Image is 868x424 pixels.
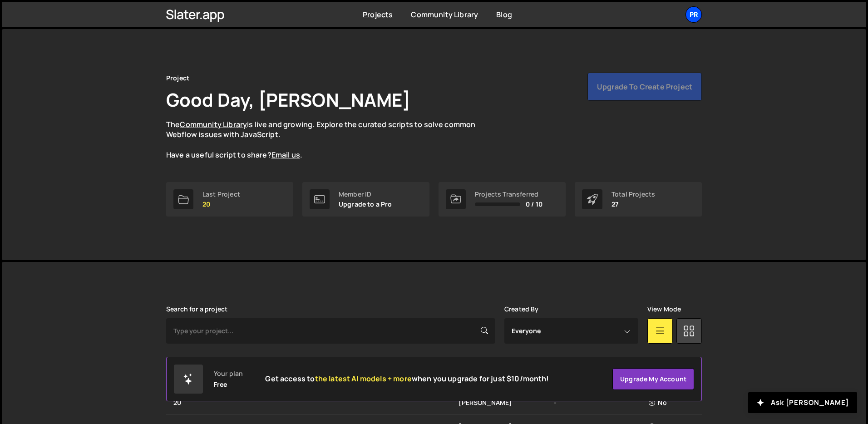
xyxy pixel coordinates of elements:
p: Upgrade to a Pro [339,201,392,208]
p: 20 [202,201,240,208]
button: Ask [PERSON_NAME] [748,392,857,413]
a: 20 [PERSON_NAME] - No [166,391,702,415]
a: Blog [496,10,512,20]
span: 0 / 10 [526,201,542,208]
input: Type your project... [166,318,495,344]
span: the latest AI models + more [315,374,412,384]
p: The is live and growing. Explore the curated scripts to solve common Webflow issues with JavaScri... [166,119,493,160]
div: No [649,398,696,407]
div: - [554,398,649,407]
label: View Mode [647,306,681,313]
label: Created By [504,306,539,313]
a: Community Library [180,119,247,129]
a: Email us [271,150,300,160]
a: Community Library [411,10,478,20]
div: Last Project [202,191,240,198]
a: Pr [686,6,702,23]
h1: Good Day, [PERSON_NAME] [166,87,410,112]
div: Project [166,73,189,84]
div: 20 [173,398,459,407]
p: 27 [612,201,655,208]
a: Upgrade my account [612,368,694,390]
div: Your plan [214,370,243,377]
div: Projects Transferred [475,191,542,198]
h2: Get access to when you upgrade for just $10/month! [265,375,549,383]
label: Search for a project [166,306,227,313]
div: Free [214,381,227,388]
div: [PERSON_NAME] [459,398,553,407]
a: Last Project 20 [166,182,293,217]
div: Total Projects [612,191,655,198]
div: Member ID [339,191,392,198]
a: Projects [363,10,393,20]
